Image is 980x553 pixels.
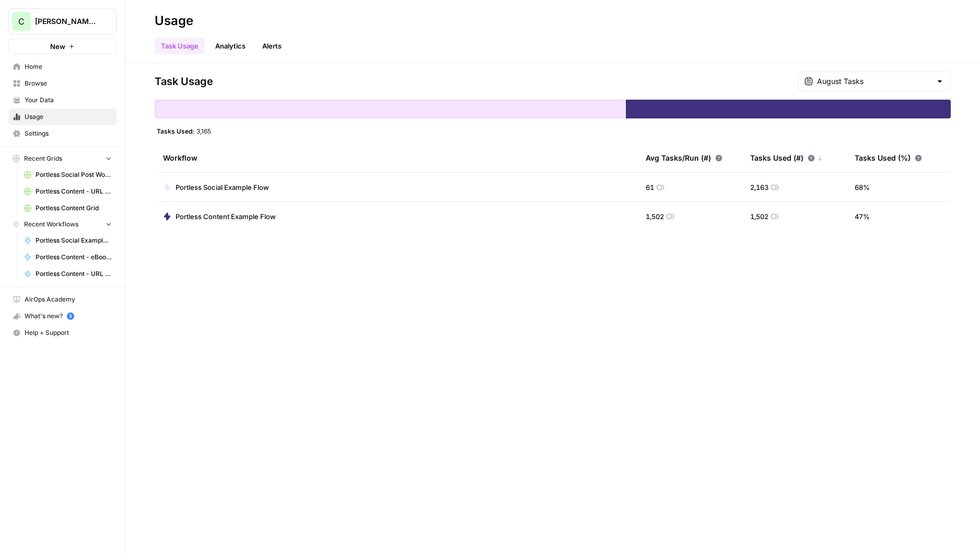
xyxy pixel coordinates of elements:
a: Usage [8,109,116,125]
a: Portless Social Example Flow [163,182,269,193]
span: Portless Content - URL Flow [36,269,112,279]
a: Settings [8,125,116,142]
span: Recent Grids [24,154,62,163]
button: What's new? 5 [8,308,116,324]
span: AirOps Academy [25,295,112,304]
a: 5 [67,312,74,320]
a: Portless Social Example Flow [19,232,116,249]
div: Avg Tasks/Run (#) [646,143,722,172]
span: Portless Social Example Flow [176,182,269,193]
a: Task Usage [155,38,205,54]
button: Recent Workflows [8,217,116,232]
a: Alerts [256,38,288,54]
a: Portless Content Example Flow [163,211,276,222]
span: Settings [25,129,112,138]
a: Portless Content - URL Flow Grid [19,183,116,200]
button: Help + Support [8,324,116,341]
a: Browse [8,75,116,92]
a: Your Data [8,92,116,109]
a: Portless Content Grid [19,200,116,217]
span: Portless Content Grid [36,203,112,213]
div: Tasks Used (%) [855,143,922,172]
input: August Tasks [817,76,931,87]
a: Home [8,58,116,75]
span: Portless Content - eBook Flow [36,253,112,262]
span: New [50,41,65,52]
span: Browse [25,79,112,88]
span: Recent Workflows [24,220,78,229]
span: 3,165 [196,127,211,135]
span: Portless Content Example Flow [176,211,276,222]
div: What's new? [9,308,116,324]
button: Workspace: Chris's Workspace [8,8,116,34]
a: Portless Content - URL Flow [19,266,116,282]
text: 5 [69,314,72,319]
span: Portless Social Example Flow [36,236,112,245]
span: 1,502 [646,211,664,222]
span: 2,163 [750,182,768,193]
a: Portless Content - eBook Flow [19,249,116,266]
button: New [8,39,116,54]
div: Workflow [163,143,629,172]
a: AirOps Academy [8,291,116,308]
span: [PERSON_NAME]'s Workspace [35,16,98,27]
a: Analytics [209,38,252,54]
div: Usage [155,13,193,29]
span: Portless Content - URL Flow Grid [36,187,112,196]
span: Help + Support [25,328,112,338]
span: 47 % [855,211,870,222]
span: C [18,15,25,28]
span: Portless Social Post Workflow [36,170,112,179]
span: 1,502 [750,211,768,222]
a: Portless Social Post Workflow [19,166,116,183]
span: Usage [25,112,112,122]
button: Recent Grids [8,151,116,166]
span: 61 [646,182,654,193]
span: 68 % [855,182,870,193]
span: Your Data [25,95,112,105]
span: Tasks Used: [157,127,194,135]
span: Home [25,62,112,71]
span: Task Usage [155,74,213,89]
div: Tasks Used (#) [750,143,823,172]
